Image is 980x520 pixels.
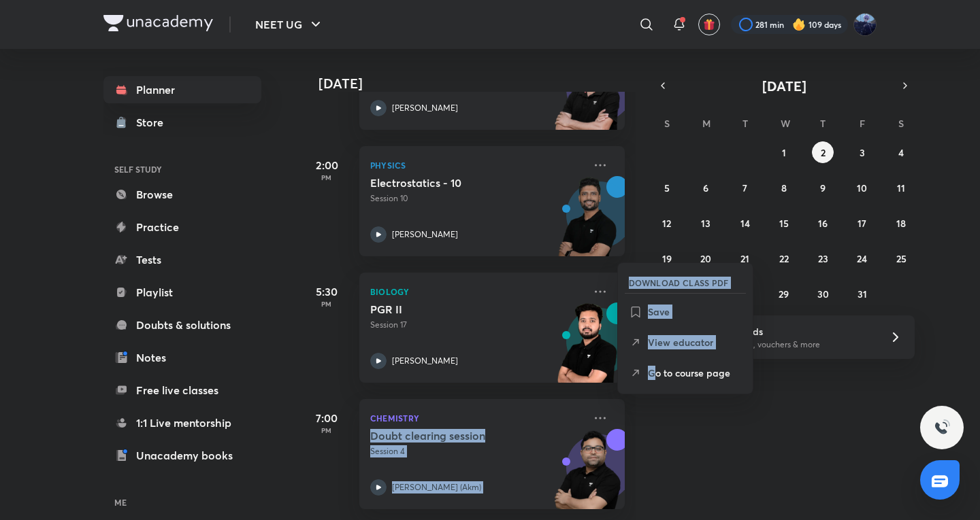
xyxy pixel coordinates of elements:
[734,247,756,269] button: October 21, 2025
[890,141,912,163] button: October 4, 2025
[860,146,865,159] abbr: October 3, 2025
[103,409,261,436] a: 1:1 Live mentorship
[318,75,638,92] h4: [DATE]
[851,283,873,305] button: October 31, 2025
[860,117,865,130] abbr: Friday
[812,247,834,269] button: October 23, 2025
[779,217,789,230] abbr: October 15, 2025
[851,141,873,163] button: October 3, 2025
[897,181,905,194] abbr: October 11, 2025
[782,146,786,159] abbr: October 1, 2025
[370,410,584,426] p: Chemistry
[299,283,354,300] h5: 5:30
[136,114,171,131] div: Store
[656,212,678,234] button: October 12, 2025
[857,252,867,265] abbr: October 24, 2025
[370,157,584,173] p: Physics
[812,177,834,198] button: October 9, 2025
[851,177,873,198] button: October 10, 2025
[701,217,710,230] abbr: October 13, 2025
[370,302,540,316] h5: PGR II
[817,288,829,300] abbr: October 30, 2025
[672,76,896,95] button: [DATE]
[103,181,261,208] a: Browse
[299,410,354,426] h5: 7:00
[103,491,261,514] h6: ME
[857,217,866,230] abbr: October 17, 2025
[370,192,584,205] p: Session 10
[851,212,873,234] button: October 17, 2025
[664,181,670,194] abbr: October 5, 2025
[662,217,671,230] abbr: October 12, 2025
[851,247,873,269] button: October 24, 2025
[792,18,806,31] img: streak
[742,181,747,194] abbr: October 7, 2025
[896,252,906,265] abbr: October 25, 2025
[812,283,834,305] button: October 30, 2025
[370,283,584,300] p: Biology
[103,15,213,31] img: Company Logo
[820,181,826,194] abbr: October 9, 2025
[370,445,584,457] p: Session 4
[812,141,834,163] button: October 2, 2025
[648,305,742,319] p: Save
[781,117,790,130] abbr: Wednesday
[773,141,795,163] button: October 1, 2025
[821,146,826,159] abbr: October 2, 2025
[550,50,625,143] img: unacademy
[773,247,795,269] button: October 22, 2025
[934,419,950,436] img: ttu
[706,324,873,339] h6: Refer friends
[103,344,261,371] a: Notes
[898,117,904,130] abbr: Saturday
[103,442,261,469] a: Unacademy books
[392,228,458,241] p: [PERSON_NAME]
[702,117,710,130] abbr: Monday
[103,213,261,241] a: Practice
[629,277,729,289] h6: DOWNLOAD CLASS PDF
[812,212,834,234] button: October 16, 2025
[857,288,867,300] abbr: October 31, 2025
[695,247,717,269] button: October 20, 2025
[700,252,711,265] abbr: October 20, 2025
[773,212,795,234] button: October 15, 2025
[392,481,481,493] p: [PERSON_NAME] (Akm)
[703,181,708,194] abbr: October 6, 2025
[742,117,748,130] abbr: Tuesday
[656,177,678,198] button: October 5, 2025
[103,246,261,273] a: Tests
[890,212,912,234] button: October 18, 2025
[648,335,742,349] p: View educator
[664,117,670,130] abbr: Sunday
[370,176,540,190] h5: Electrostatics - 10
[103,76,261,103] a: Planner
[734,212,756,234] button: October 14, 2025
[370,319,584,331] p: Session 17
[706,339,873,351] p: Win a laptop, vouchers & more
[820,117,826,130] abbr: Thursday
[890,247,912,269] button: October 25, 2025
[773,177,795,198] button: October 8, 2025
[695,177,717,198] button: October 6, 2025
[247,11,332,38] button: NEET UG
[103,279,261,306] a: Playlist
[779,252,789,265] abbr: October 22, 2025
[898,146,904,159] abbr: October 4, 2025
[695,212,717,234] button: October 13, 2025
[299,300,354,308] p: PM
[103,311,261,339] a: Doubts & solutions
[550,302,625,396] img: unacademy
[857,181,867,194] abbr: October 10, 2025
[818,217,828,230] abbr: October 16, 2025
[740,252,749,265] abbr: October 21, 2025
[299,426,354,434] p: PM
[734,177,756,198] button: October 7, 2025
[703,18,715,31] img: avatar
[648,366,742,380] p: Go to course page
[103,15,213,35] a: Company Logo
[740,217,750,230] abbr: October 14, 2025
[853,13,877,36] img: Kushagra Singh
[392,102,458,114] p: [PERSON_NAME]
[762,77,806,95] span: [DATE]
[779,288,789,300] abbr: October 29, 2025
